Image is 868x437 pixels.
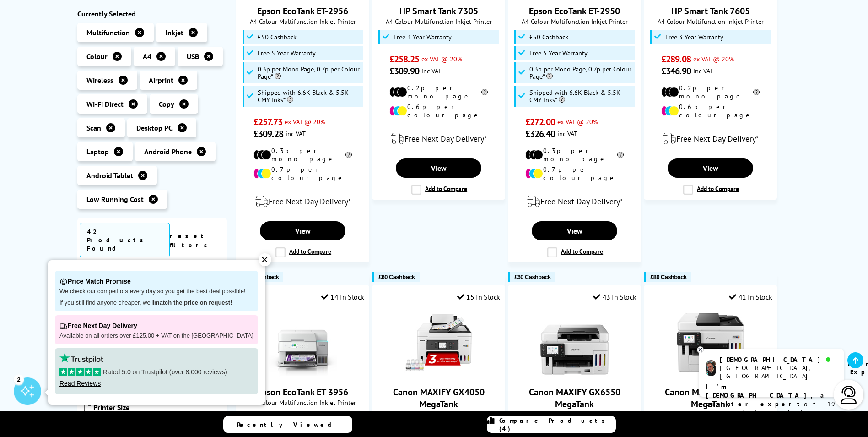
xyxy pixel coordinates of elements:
img: Canon MAXIFY GX6550 MegaTank [540,308,609,377]
span: £346.90 [661,65,691,77]
span: inc VAT [693,66,713,75]
a: Compare Products (4) [487,416,616,433]
img: Epson EcoTank ET-3956 [269,308,337,377]
span: £257.73 [253,116,282,128]
span: Inkjet [165,28,183,37]
span: Laptop [86,147,109,156]
span: Scan [86,123,101,132]
p: Available on all orders over £125.00 + VAT on the [GEOGRAPHIC_DATA] [59,332,253,340]
div: 41 In Stock [729,292,772,301]
span: A4 [143,52,151,61]
span: Copy [159,99,174,109]
div: 15 In Stock [457,292,500,301]
span: Low Running Cost [86,195,144,204]
span: ex VAT @ 20% [557,117,598,126]
span: Free 5 Year Warranty [529,49,588,57]
li: 0.3p per mono page [525,147,624,163]
span: inc VAT [286,129,306,138]
span: ex VAT @ 20% [693,55,734,63]
img: Canon MAXIFY GX4050 MegaTank [404,308,473,377]
span: ex VAT @ 20% [421,55,462,63]
span: ex VAT @ 20% [285,117,325,126]
span: Wireless [86,76,113,85]
span: A4 Colour Multifunction Inkjet Printer [241,398,364,407]
span: inc VAT [421,66,442,75]
li: 0.7p per colour page [525,165,624,182]
a: Canon MAXIFY GX7150 MegaTank [676,370,745,379]
a: View [668,158,753,178]
label: Add to Compare [683,185,739,195]
p: Rated 5.0 on Trustpilot (over 8,000 reviews) [59,368,253,376]
a: Canon MAXIFY GX7150 MegaTank [665,386,756,410]
a: Canon MAXIFY GX4050 MegaTank [393,386,485,410]
span: Colour [86,52,108,61]
span: Printer Size [93,403,221,414]
p: Free Next Day Delivery [59,320,253,332]
a: Epson EcoTank ET-3956 [257,386,348,398]
label: Add to Compare [275,247,331,257]
span: Android Phone [144,147,192,156]
span: £50 Cashback [258,33,297,41]
span: £326.40 [525,128,555,140]
span: Compare Products (4) [499,416,615,433]
span: 42 Products Found [80,223,170,257]
span: Recently Viewed [237,421,341,429]
strong: match the price on request! [154,299,232,306]
a: Canon MAXIFY GX6550 MegaTank [529,386,620,410]
div: ✕ [259,253,271,266]
span: inc VAT [557,129,577,138]
li: 0.3p per mono page [253,147,352,163]
img: user-headset-light.svg [840,386,858,404]
p: of 19 years! I can help you choose the right product [706,382,837,435]
span: 0.3p per Mono Page, 0.7p per Colour Page* [258,66,361,80]
div: 43 In Stock [593,292,636,301]
img: stars-5.svg [59,368,101,376]
span: Wi-Fi Direct [86,99,124,109]
span: Shipped with 6.6K Black & 5.5K CMY Inks* [258,89,361,104]
span: Shipped with 6.6K Black & 5.5K CMY Inks* [529,89,633,104]
div: Currently Selected [77,9,227,18]
span: £309.28 [253,128,283,140]
span: Desktop PC [136,123,173,132]
a: View [260,221,345,240]
div: modal_delivery [513,189,636,214]
a: Epson EcoTank ET-3956 [269,370,337,379]
div: modal_delivery [377,126,500,152]
span: £289.08 [661,53,691,65]
a: reset filters [170,232,212,249]
li: 0.7p per colour page [253,165,352,182]
span: A4 Colour Multifunction Inkjet Printer [241,17,364,26]
li: 0.2p per mono page [661,84,760,100]
span: £60 Cashback [514,273,550,280]
span: £258.25 [389,53,419,65]
span: A4 Colour Multifunction Inkjet Printer [513,410,636,419]
p: Price Match Promise [59,275,253,288]
div: 2 [14,374,24,384]
span: £50 Cashback [529,33,568,41]
a: Read Reviews [59,380,101,387]
img: trustpilot rating [59,353,103,363]
img: Canon MAXIFY GX7150 MegaTank [676,308,745,377]
img: chris-livechat.png [706,360,716,376]
label: Add to Compare [411,185,467,195]
button: £60 Cashback [372,272,419,282]
p: If you still find anyone cheaper, we'll [59,299,253,307]
a: Canon MAXIFY GX6550 MegaTank [540,370,609,379]
a: View [532,221,617,240]
li: 0.2p per mono page [389,84,488,100]
li: 0.6p per colour page [389,103,488,119]
p: We check our competitors every day so you get the best deal possible! [59,288,253,295]
a: HP Smart Tank 7605 [671,5,750,17]
b: I'm [DEMOGRAPHIC_DATA], a printer expert [706,382,827,408]
span: Free 3 Year Warranty [394,33,452,41]
span: Airprint [149,76,173,85]
button: £80 Cashback [644,272,691,282]
span: A4 Colour Multifunction Inkjet Printer [377,17,500,26]
div: 14 In Stock [321,292,364,301]
span: USB [187,52,199,61]
div: [GEOGRAPHIC_DATA], [GEOGRAPHIC_DATA] [720,364,836,380]
span: A4 Colour Multifunction Inkjet Printer [513,17,636,26]
a: Epson EcoTank ET-2950 [529,5,620,17]
label: Add to Compare [547,247,603,257]
div: modal_delivery [241,189,364,214]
